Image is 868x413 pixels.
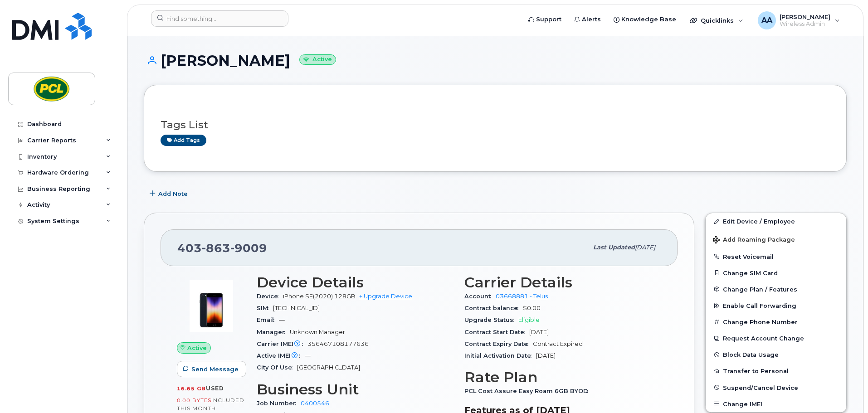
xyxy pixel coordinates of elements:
[464,293,496,300] span: Account
[307,340,369,347] span: 356467108177636
[230,241,267,255] span: 9009
[706,379,846,396] button: Suspend/Cancel Device
[464,352,536,359] span: Initial Activation Date
[723,286,797,292] span: Change Plan / Features
[257,329,290,335] span: Manager
[706,248,846,265] button: Reset Voicemail
[706,314,846,330] button: Change Phone Number
[279,316,285,323] span: —
[706,213,846,229] a: Edit Device / Employee
[723,302,796,309] span: Enable Call Forwarding
[184,279,239,333] img: image20231002-4137094-rl7537.jpeg
[529,329,549,335] span: [DATE]
[257,400,301,407] span: Job Number
[359,293,412,300] a: + Upgrade Device
[187,344,207,352] span: Active
[144,53,847,68] h1: [PERSON_NAME]
[177,241,267,255] span: 403
[158,189,188,198] span: Add Note
[706,265,846,281] button: Change SIM Card
[257,305,273,311] span: SIM
[518,316,540,323] span: Eligible
[536,352,556,359] span: [DATE]
[257,293,283,300] span: Device
[713,236,795,245] span: Add Roaming Package
[706,281,846,297] button: Change Plan / Features
[177,385,206,392] span: 16.65 GB
[464,305,523,311] span: Contract balance
[723,384,798,391] span: Suspend/Cancel Device
[464,340,533,347] span: Contract Expiry Date
[273,305,320,311] span: [TECHNICAL_ID]
[202,241,230,255] span: 863
[144,185,195,202] button: Add Note
[496,293,548,300] a: 03668881 - Telus
[283,293,356,300] span: iPhone SE(2020) 128GB
[206,385,224,392] span: used
[464,388,593,394] span: PCL Cost Assure Easy Roam 6GB BYOD
[257,316,279,323] span: Email
[290,329,345,335] span: Unknown Manager
[706,363,846,379] button: Transfer to Personal
[464,316,518,323] span: Upgrade Status
[161,135,206,146] a: Add tags
[523,305,541,311] span: $0.00
[706,230,846,248] button: Add Roaming Package
[301,400,329,407] a: 0400546
[257,352,305,359] span: Active IMEI
[257,364,297,371] span: City Of Use
[464,329,529,335] span: Contract Start Date
[305,352,311,359] span: —
[299,54,336,65] small: Active
[593,244,635,251] span: Last updated
[177,361,246,377] button: Send Message
[177,397,244,412] span: included this month
[257,381,454,398] h3: Business Unit
[706,297,846,314] button: Enable Call Forwarding
[161,119,830,131] h3: Tags List
[635,244,655,251] span: [DATE]
[533,340,583,347] span: Contract Expired
[257,340,307,347] span: Carrier IMEI
[464,369,661,385] h3: Rate Plan
[297,364,360,371] span: [GEOGRAPHIC_DATA]
[177,397,211,403] span: 0.00 Bytes
[191,365,239,374] span: Send Message
[706,396,846,412] button: Change IMEI
[706,346,846,363] button: Block Data Usage
[257,274,454,291] h3: Device Details
[464,274,661,291] h3: Carrier Details
[706,330,846,346] button: Request Account Change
